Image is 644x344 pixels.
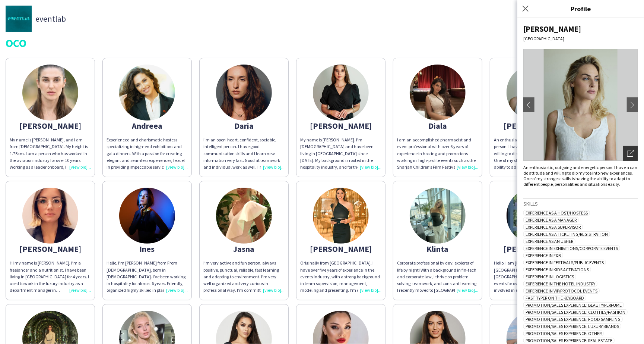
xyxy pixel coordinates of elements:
span: Experience as a Manager [523,217,579,223]
div: An enthusiastic, outgoing and energetic person. I have a can do attitude and willing to dip my to... [494,137,575,171]
div: I’m very active and fun person, always positive, punctual, reliable, fast learning and adopting t... [203,260,285,294]
img: Crew avatar or photo [523,49,638,161]
img: thumb-66dc0e5ce1933.jpg [22,65,78,121]
img: thumb-83326a6d-2ef8-464d-8605-3b288954bbe6.jpg [507,65,562,121]
span: Hello, I am [PERSON_NAME] from [GEOGRAPHIC_DATA] in the [GEOGRAPHIC_DATA]I have been doing events... [494,260,568,293]
span: Promotion/Sales Experience: Real Estate [523,338,615,343]
span: Experience as a Supervisor [523,224,583,230]
div: [PERSON_NAME] [494,122,575,129]
img: thumb-6835419268c50.jpeg [410,65,466,121]
img: thumb-f276e453-ca51-49f2-adbf-6d3802b0056b.jpg [6,6,32,32]
div: [PERSON_NAME] [494,246,575,252]
img: thumb-a3aa1708-8b7e-4678-bafe-798ea0816525.jpg [216,65,272,121]
span: Experience in The Hotel Industry [523,281,597,287]
span: Experience in Kids Activations [523,267,591,272]
div: Experienced and charismatic hostess specializing in high-end exhibitions and gala dinners. With a... [107,137,188,171]
div: [PERSON_NAME] [10,246,91,252]
span: Experience in F&B [523,253,563,258]
div: [PERSON_NAME] [300,122,381,129]
div: OCO [6,37,638,49]
span: Experience in VIP/Protocol Events [523,288,600,294]
div: Originally from [GEOGRAPHIC_DATA], I have over five years of experience in the events industry, w... [300,260,381,294]
div: Hi my name is [PERSON_NAME], I’m a freelancer and a nutritionist. I have been living in [GEOGRAPH... [10,260,91,294]
div: [GEOGRAPHIC_DATA] [523,36,638,41]
img: thumb-67efa92cc9ea8.jpeg [507,188,562,244]
div: Daria [203,122,285,129]
div: Klinta [397,246,478,252]
span: Promotion/Sales Experience: Luxury Brands [523,323,621,329]
span: Promotion/Sales Experience: Clothes/Fashion [523,309,628,315]
span: Experience in Logistics [523,274,576,279]
div: An enthusiastic, outgoing and energetic person. I have a can do attitude and willing to dip my to... [523,165,638,187]
span: Experience in Festivals/Public Events [523,260,606,265]
div: My name is [PERSON_NAME]. I’m [DEMOGRAPHIC_DATA] and have been living in [GEOGRAPHIC_DATA] since ... [300,137,381,171]
img: thumb-6662b25e8f89d.jpeg [313,188,369,244]
div: [PERSON_NAME] [300,246,381,252]
span: Experience as a Host/Hostess [523,210,590,216]
div: My name is [PERSON_NAME], and I am from [DEMOGRAPHIC_DATA]. My height is 1.75cm. I am a person wh... [10,137,91,171]
span: Experience as a Ticketing/Registration [523,231,610,237]
div: Diala [397,122,478,129]
div: I'm an open-heart, confident, sociable, intelligent person. I have good communication skills and ... [203,137,285,171]
h3: Profile [517,4,644,13]
div: [PERSON_NAME] [523,24,638,34]
img: thumb-637b9d65486dc.jpeg [119,188,175,244]
img: thumb-662a34d0c430c.jpeg [313,65,369,121]
div: Open photos pop-in [623,146,638,161]
img: thumb-8548b256-d5ad-4f43-934e-194ded809c23.jpg [216,188,272,244]
span: Experience in Exhibitions/Corporate Events [523,246,620,251]
div: Ines [107,246,188,252]
div: Corporate professional by day, explorer of life by night! With a background in fin-tech and corpo... [397,260,478,294]
img: thumb-603a79a488264.jpeg [22,188,78,244]
div: I am an accomplished pharmacist and event professional with over 6 years of experience in hosting... [397,137,478,171]
div: Hello, I’m [PERSON_NAME] from From [DEMOGRAPHIC_DATA], born in [DEMOGRAPHIC_DATA]. I’ve been work... [107,260,188,294]
h3: Skills [523,200,638,207]
div: [PERSON_NAME] [10,122,91,129]
span: Promotion/Sales Experience: Food Sampling [523,316,623,322]
span: eventlab [35,15,66,22]
img: thumb-9b2f8902-af1a-4f9f-be8f-b5452600e570.jpg [410,188,466,244]
span: Promotion/Sales Experience: Other [523,331,604,336]
span: Fast Typer on the Keyboard [523,295,586,301]
div: Andreea [107,122,188,129]
div: Jasna [203,246,285,252]
span: Experience as an Usher [523,238,575,244]
span: Promotion/Sales Experience: Beauty/Perfume [523,302,624,308]
img: thumb-d7984212-e1b2-46ba-aaf0-9df4602df6eb.jpg [119,65,175,121]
